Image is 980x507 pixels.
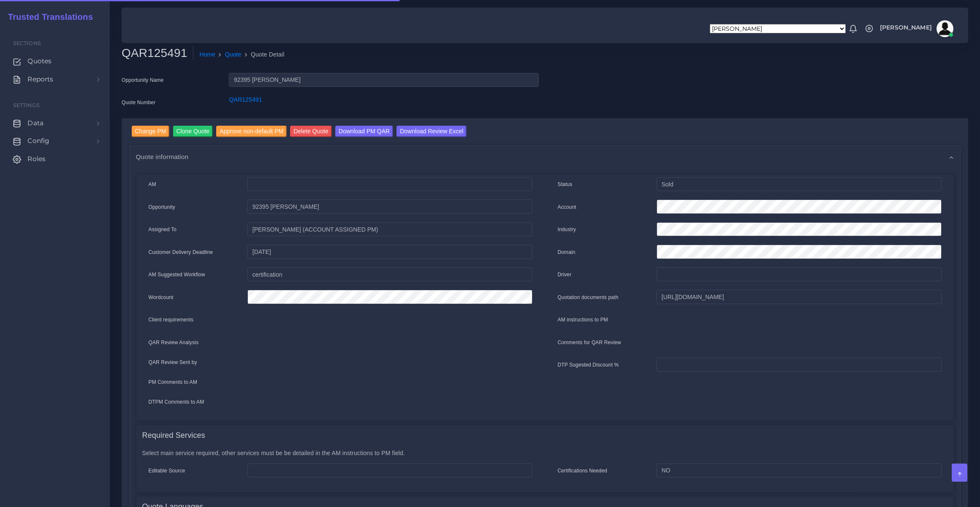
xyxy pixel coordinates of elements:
label: Driver [558,271,572,278]
input: Download PM QAR [335,126,393,137]
label: DTPM Comments to AM [149,398,204,406]
li: Quote Detail [242,50,285,59]
label: Certifications Needed [558,467,608,475]
a: Roles [6,150,103,168]
label: AM Suggested Workflow [149,271,205,278]
a: Quotes [6,52,103,70]
input: Clone Quote [173,126,213,137]
div: Quote information [130,146,960,167]
label: Opportunity [149,203,176,211]
a: QAR125491 [229,96,262,103]
img: avatar [937,20,953,37]
a: Trusted Translations [2,10,93,24]
label: Client requirements [149,316,194,324]
label: Status [558,181,573,188]
input: pm [247,222,532,237]
span: Roles [27,154,46,164]
label: Customer Delivery Deadline [149,248,213,256]
a: Reports [6,70,103,88]
span: Quotes [27,57,52,66]
label: DTP Sugested Discount % [558,361,619,369]
span: Sections [13,40,41,46]
label: PM Comments to AM [149,378,198,386]
label: Quote Number [122,99,155,106]
span: Quote information [136,152,189,162]
input: Approve non-default PM [216,126,287,137]
label: Comments for QAR Review [558,339,621,346]
input: Download Review Excel [396,126,467,137]
input: Change PM [132,126,170,137]
label: Account [558,203,576,211]
a: Config [6,132,103,150]
a: [PERSON_NAME]avatar [876,20,956,37]
h2: QAR125491 [122,46,193,60]
input: Delete Quote [290,126,332,137]
label: Opportunity Name [122,76,164,84]
label: Wordcount [149,294,174,301]
label: Editable Source [149,467,185,475]
span: Data [27,119,43,128]
p: Select main service required, other services must be be detailed in the AM instructions to PM field. [142,449,948,458]
a: Data [6,114,103,132]
label: AM instructions to PM [558,316,608,324]
a: Quote [225,50,242,59]
label: Domain [558,248,576,256]
span: Reports [27,75,53,84]
label: Quotation documents path [558,294,619,301]
label: AM [149,181,156,188]
label: Industry [558,226,576,233]
h2: Trusted Translations [2,12,93,22]
a: Home [199,50,215,59]
span: Config [27,136,49,146]
label: QAR Review Sent by [149,359,197,366]
h4: Required Services [142,431,205,440]
span: [PERSON_NAME] [880,24,932,30]
label: QAR Review Analysis [149,339,199,346]
label: Assigned To [149,226,177,233]
span: Settings [13,102,40,108]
